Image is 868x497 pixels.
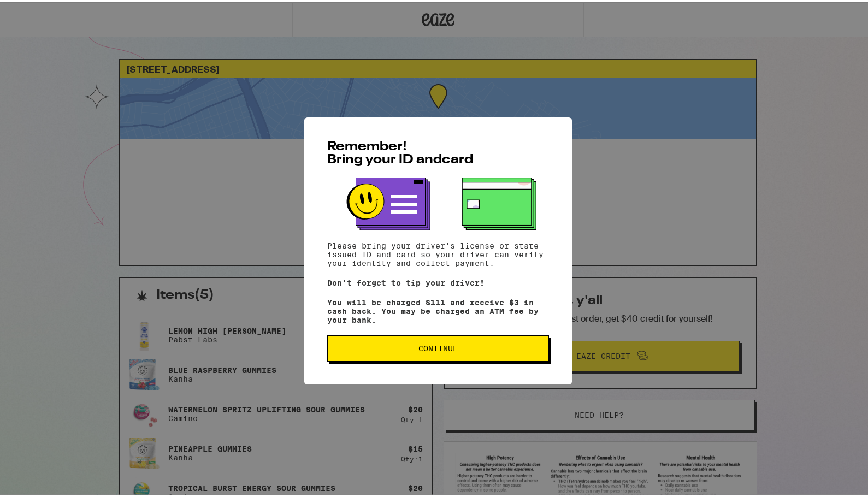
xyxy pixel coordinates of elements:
[327,333,549,359] button: Continue
[327,138,473,164] span: Remember! Bring your ID and card
[327,239,549,265] p: Please bring your driver's license or state issued ID and card so your driver can verify your ide...
[327,296,549,322] p: You will be charged $111 and receive $3 in cash back. You may be charged an ATM fee by your bank.
[418,342,458,350] span: Continue
[327,276,549,285] p: Don't forget to tip your driver!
